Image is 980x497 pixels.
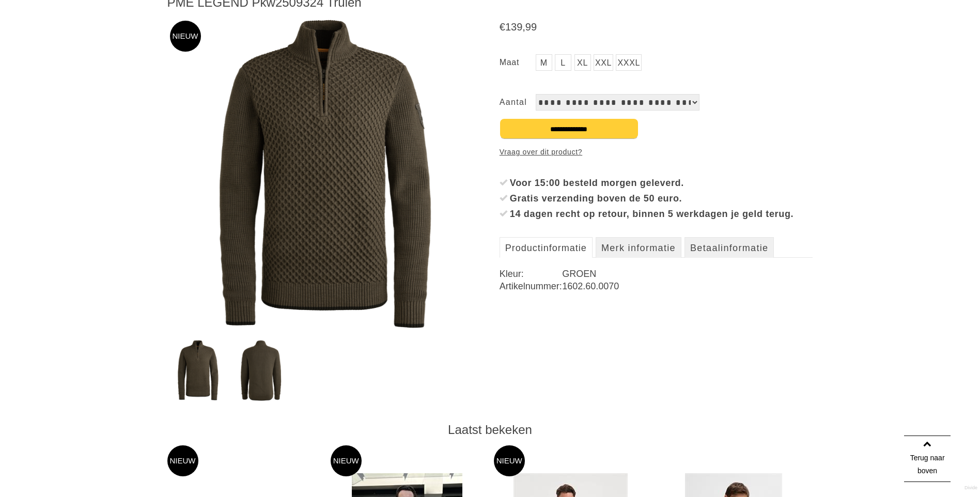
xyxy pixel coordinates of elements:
a: XXXL [616,54,642,71]
dt: Kleur: [500,268,562,280]
span: 99 [525,21,537,33]
img: PME LEGEND Pkw2509324 Truien [167,18,481,332]
div: Voor 15:00 besteld morgen geleverd. [510,175,813,191]
img: pme-legend-pkw2509324-truien [168,340,228,401]
label: Aantal [500,94,536,111]
li: 14 dagen recht op retour, binnen 5 werkdagen je geld terug. [500,206,813,222]
span: , [522,21,525,33]
div: Laatst bekeken [167,422,813,438]
img: pme-legend-pkw2509324-truien [231,340,291,401]
a: L [555,54,571,71]
span: 139 [505,21,522,33]
a: Productinformatie [500,237,593,258]
a: XXL [594,54,613,71]
a: Vraag over dit product? [500,144,582,160]
dt: Artikelnummer: [500,280,562,292]
span: € [500,21,505,33]
a: Divide [965,482,977,494]
a: XL [574,54,591,71]
dd: GROEN [562,268,813,280]
a: Merk informatie [596,237,681,258]
a: Terug naar boven [904,436,951,482]
div: Gratis verzending boven de 50 euro. [510,191,813,206]
a: Betaalinformatie [685,237,774,258]
dd: 1602.60.0070 [562,280,813,292]
ul: Maat [500,54,813,73]
a: M [536,54,552,71]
